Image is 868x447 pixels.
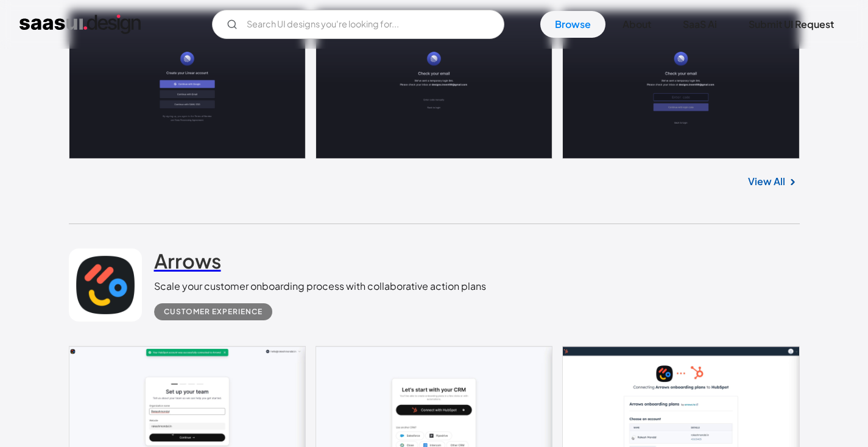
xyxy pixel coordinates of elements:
[608,11,666,38] a: About
[540,11,605,38] a: Browse
[212,10,504,39] form: Email Form
[748,174,785,189] a: View All
[154,248,221,279] a: Arrows
[734,11,849,38] a: Submit UI Request
[164,304,263,319] div: Customer Experience
[19,15,141,34] a: home
[154,279,486,294] div: Scale your customer onboarding process with collaborative action plans
[668,11,732,38] a: SaaS Ai
[212,10,504,39] input: Search UI designs you're looking for...
[154,248,221,273] h2: Arrows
